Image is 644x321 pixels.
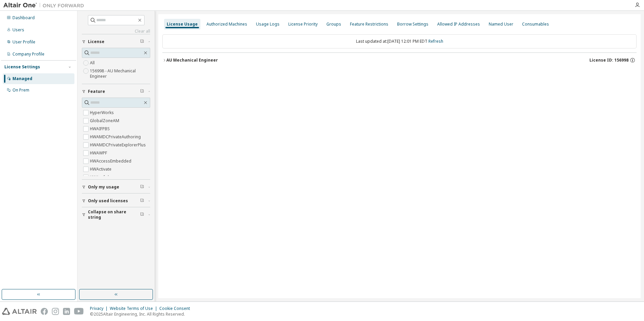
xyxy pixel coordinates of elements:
span: Clear filter [140,89,144,94]
div: Named User [489,22,513,27]
div: License Usage [167,22,198,27]
p: © 2025 Altair Engineering, Inc. All Rights Reserved. [90,311,194,317]
span: Clear filter [140,184,144,190]
img: facebook.svg [41,308,48,315]
div: Borrow Settings [397,22,428,27]
label: HWAcufwh [90,173,111,181]
button: Only used licenses [82,193,150,208]
button: Feature [82,84,150,99]
div: Users [12,27,24,33]
span: Clear filter [140,212,144,217]
div: AU Mechanical Engineer [166,58,218,63]
div: Company Profile [12,51,44,57]
div: License Priority [288,22,318,27]
button: Only my usage [82,180,150,194]
span: Only my usage [88,184,119,190]
div: Consumables [522,22,549,27]
label: HWAIFPBS [90,125,111,133]
div: Allowed IP Addresses [437,22,480,27]
div: User Profile [12,39,35,45]
div: Managed [12,76,32,81]
div: Last updated at: [DATE] 12:01 PM EDT [162,34,637,48]
label: 156998 - AU Mechanical Engineer [90,67,150,80]
div: Authorized Machines [206,22,247,27]
label: All [90,59,96,67]
span: Clear filter [140,198,144,204]
div: Groups [326,22,341,27]
img: youtube.svg [74,308,84,315]
div: License Settings [4,64,40,70]
div: Cookie Consent [159,306,194,311]
button: AU Mechanical EngineerLicense ID: 156998 [162,53,637,68]
label: HWAMDCPrivateAuthoring [90,133,142,141]
div: Feature Restrictions [350,22,388,27]
img: Altair One [3,2,88,9]
span: License ID: 156998 [589,58,629,63]
a: Refresh [428,38,443,44]
div: Website Terms of Use [110,306,159,311]
img: linkedin.svg [63,308,70,315]
a: Clear all [82,29,150,34]
button: Collapse on share string [82,207,150,222]
span: Clear filter [140,39,144,44]
label: HyperWorks [90,109,115,117]
div: On Prem [12,87,29,93]
button: License [82,34,150,49]
div: Usage Logs [256,22,280,27]
img: altair_logo.svg [2,308,37,315]
img: instagram.svg [52,308,59,315]
label: HWAWPF [90,149,108,157]
label: HWAccessEmbedded [90,157,133,165]
div: Dashboard [12,15,35,21]
div: Privacy [90,306,110,311]
label: GlobalZoneAM [90,117,121,125]
span: Only used licenses [88,198,128,204]
span: Collapse on share string [88,209,140,220]
label: HWActivate [90,165,113,173]
label: HWAMDCPrivateExplorerPlus [90,141,147,149]
span: License [88,39,104,44]
span: Feature [88,89,105,94]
